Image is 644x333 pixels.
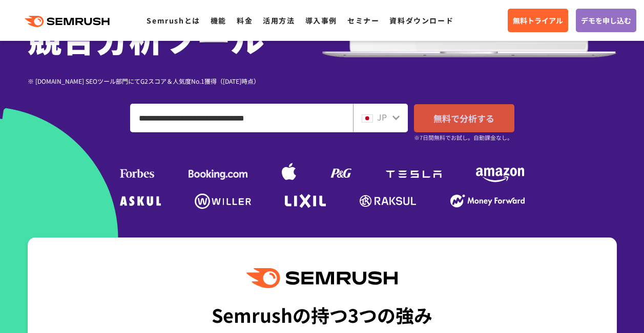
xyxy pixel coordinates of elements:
span: 無料で分析する [433,112,494,125]
a: デモを申し込む [576,9,636,32]
span: デモを申し込む [581,15,631,26]
input: ドメイン、キーワードまたはURLを入力してください [131,104,352,132]
img: Semrush [246,268,397,288]
a: 機能 [211,15,226,26]
a: 資料ダウンロード [389,15,453,26]
a: 導入事例 [305,15,337,26]
a: 無料で分析する [414,104,514,132]
a: 無料トライアル [508,9,568,32]
small: ※7日間無料でお試し。自動課金なし。 [414,133,513,142]
span: 無料トライアル [513,15,563,26]
a: 料金 [237,15,253,26]
a: Semrushとは [147,15,200,26]
span: JP [377,111,387,123]
a: セミナー [347,15,379,26]
div: ※ [DOMAIN_NAME] SEOツール部門にてG2スコア＆人気度No.1獲得（[DATE]時点） [28,76,322,86]
a: 活用方法 [263,15,295,26]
